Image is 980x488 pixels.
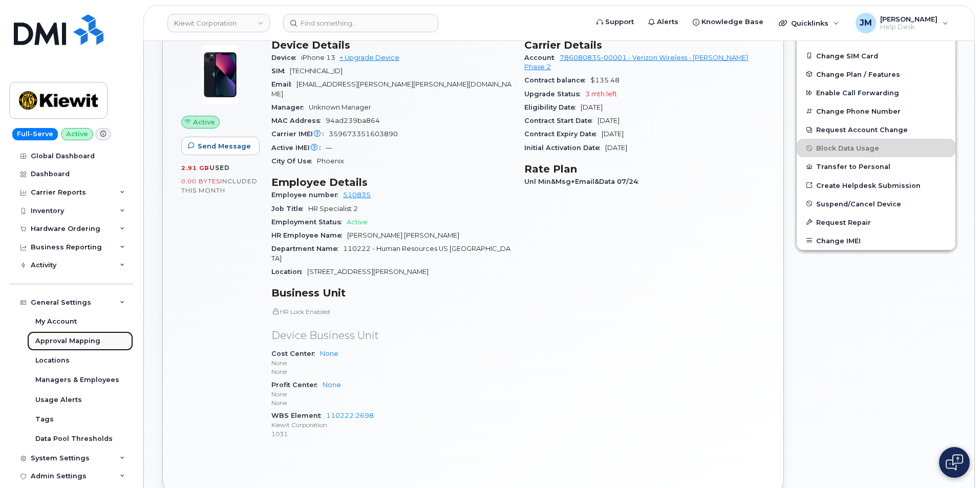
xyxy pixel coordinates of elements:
span: Department Name [271,245,343,252]
span: Alerts [657,17,678,27]
span: Enable Call Forwarding [816,89,899,97]
a: Support [589,12,641,32]
span: Quicklinks [791,19,828,27]
p: 1031 [271,430,512,438]
span: $135.48 [590,76,620,84]
h3: Employee Details [271,176,512,188]
span: Active IMEI [271,144,326,152]
span: Help Desk [880,23,938,31]
span: SIM [271,67,290,75]
span: included this month [181,177,258,194]
button: Change Phone Number [797,102,955,120]
span: used [209,164,230,172]
span: 110222 - Human Resources US [GEOGRAPHIC_DATA] [271,245,510,262]
img: image20231002-3703462-1ig824h.jpeg [189,44,251,105]
span: Contract Start Date [524,117,598,124]
span: 2.91 GB [181,164,209,172]
a: Create Helpdesk Submission [797,176,955,195]
span: Contract balance [524,76,590,84]
span: Phoenix [317,157,344,165]
a: 510835 [343,191,371,199]
span: Active [347,218,368,226]
span: WBS Element [271,412,326,419]
img: Open chat [946,454,963,471]
span: Support [605,17,634,27]
span: [STREET_ADDRESS][PERSON_NAME] [307,268,429,275]
span: [DATE] [602,130,624,138]
p: Device Business Unit [271,328,512,343]
span: 359673351603890 [329,130,398,138]
a: + Upgrade Device [339,54,399,61]
span: Profit Center [271,381,323,389]
span: Send Message [198,141,251,151]
a: None [320,350,338,357]
span: Device [271,54,301,61]
h3: Business Unit [271,287,512,299]
span: [PERSON_NAME] [PERSON_NAME] [347,231,459,239]
p: HR Lock Enabled [271,307,512,316]
button: Request Account Change [797,120,955,139]
span: HR Employee Name [271,231,347,239]
p: Kiewit Corporation [271,420,512,429]
p: None [271,398,512,407]
span: Initial Activation Date [524,144,605,152]
span: [DATE] [605,144,627,152]
p: None [271,367,512,376]
button: Block Data Usage [797,139,955,157]
span: [DATE] [581,103,603,111]
span: Contract Expiry Date [524,130,602,138]
span: City Of Use [271,157,317,165]
span: Manager [271,103,309,111]
span: [TECHNICAL_ID] [290,67,343,75]
span: Unl Min&Msg+Email&Data 07/24 [524,178,644,185]
h3: Rate Plan [524,163,765,175]
button: Request Repair [797,213,955,231]
button: Change SIM Card [797,47,955,65]
span: [DATE] [598,117,620,124]
span: Knowledge Base [701,17,763,27]
input: Find something... [283,14,438,32]
span: Cost Center [271,350,320,357]
span: Unknown Manager [309,103,371,111]
span: 94ad239ba864 [326,117,380,124]
span: JM [860,17,872,29]
span: Upgrade Status [524,90,585,98]
div: Jonas Mutoke [848,13,955,33]
h3: Device Details [271,39,512,51]
span: HR Specialist 2 [308,205,358,213]
span: 3 mth left [585,90,617,98]
span: Suspend/Cancel Device [816,200,901,207]
a: None [323,381,341,389]
span: 0.00 Bytes [181,178,220,185]
a: Knowledge Base [686,12,771,32]
a: 110222.2698 [326,412,374,419]
span: Employment Status [271,218,347,226]
a: Alerts [641,12,686,32]
span: — [326,144,332,152]
button: Enable Call Forwarding [797,83,955,102]
span: Active [193,117,215,127]
span: Change Plan / Features [816,70,900,78]
a: 786080835-00001 - Verizon Wireless - [PERSON_NAME] Phase 2 [524,54,748,71]
div: Quicklinks [772,13,846,33]
span: Email [271,80,296,88]
button: Change IMEI [797,231,955,250]
span: Employee number [271,191,343,199]
span: [PERSON_NAME] [880,15,938,23]
h3: Carrier Details [524,39,765,51]
p: None [271,358,512,367]
button: Change Plan / Features [797,65,955,83]
span: MAC Address [271,117,326,124]
span: iPhone 13 [301,54,335,61]
span: Carrier IMEI [271,130,329,138]
span: Location [271,268,307,275]
span: Eligibility Date [524,103,581,111]
span: [EMAIL_ADDRESS][PERSON_NAME][PERSON_NAME][DOMAIN_NAME] [271,80,512,97]
span: Job Title [271,205,308,213]
a: Kiewit Corporation [167,14,270,32]
button: Suspend/Cancel Device [797,195,955,213]
button: Send Message [181,137,260,155]
span: Account [524,54,560,61]
p: None [271,390,512,398]
button: Transfer to Personal [797,157,955,176]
